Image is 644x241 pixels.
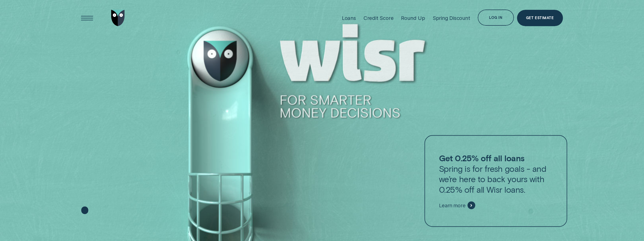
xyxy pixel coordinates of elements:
button: Open Menu [79,10,95,26]
span: Learn more [439,202,465,209]
div: Round Up [401,15,425,21]
img: Wisr [111,10,125,26]
div: Loans [342,15,356,21]
div: Credit Score [364,15,394,21]
strong: Get 0.25% off all loans [439,153,524,163]
a: Get Estimate [517,10,563,26]
div: Spring Discount [433,15,470,21]
button: Log in [478,10,514,26]
p: Spring is for fresh goals - and we’re here to back yours with 0.25% off all Wisr loans. [439,153,553,195]
a: Get 0.25% off all loansSpring is for fresh goals - and we’re here to back yours with 0.25% off al... [424,135,567,227]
